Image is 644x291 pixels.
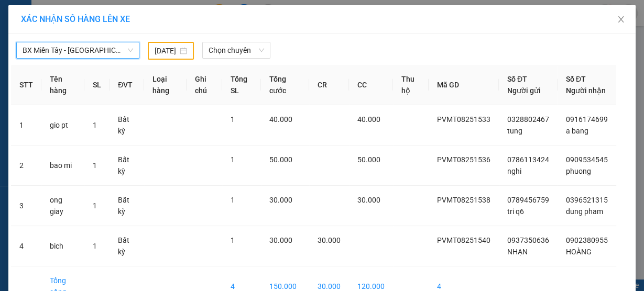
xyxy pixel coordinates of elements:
[41,186,84,226] td: ong giay
[110,105,144,145] td: Bất kỳ
[429,65,499,105] th: Mã GD
[357,155,380,164] span: 50.000
[41,105,84,145] td: gio pt
[318,236,341,244] span: 30.000
[11,105,41,145] td: 1
[507,155,549,164] span: 0786113424
[566,236,608,244] span: 0902380955
[507,115,549,124] span: 0328802467
[231,196,235,204] span: 1
[437,115,490,124] span: PVMT08251533
[144,65,187,105] th: Loại hàng
[507,248,528,256] span: NHẠN
[269,115,292,124] span: 40.000
[393,65,429,105] th: Thu hộ
[110,145,144,186] td: Bất kỳ
[23,42,133,58] span: BX Miền Tây - Bà Rịa (Hàng Hóa)
[566,196,608,204] span: 0396521315
[507,196,549,204] span: 0789456759
[11,186,41,226] td: 3
[41,226,84,266] td: bich
[110,186,144,226] td: Bất kỳ
[21,14,130,24] span: XÁC NHẬN SỐ HÀNG LÊN XE
[231,155,235,164] span: 1
[269,196,292,204] span: 30.000
[309,65,349,105] th: CR
[357,115,380,124] span: 40.000
[437,155,490,164] span: PVMT08251536
[357,196,380,204] span: 30.000
[93,161,97,170] span: 1
[93,202,97,210] span: 1
[617,15,625,24] span: close
[349,65,393,105] th: CC
[41,145,84,186] td: bao mi
[187,65,222,105] th: Ghi chú
[209,42,264,58] span: Chọn chuyến
[84,65,110,105] th: SL
[507,207,524,216] span: tri q6
[11,226,41,266] td: 4
[11,145,41,186] td: 2
[93,121,97,129] span: 1
[261,65,309,105] th: Tổng cước
[437,236,490,244] span: PVMT08251540
[566,155,608,164] span: 0909534545
[566,115,608,124] span: 0916174699
[41,65,84,105] th: Tên hàng
[437,196,490,204] span: PVMT08251538
[93,242,97,250] span: 1
[566,248,592,256] span: HOÀNG
[231,115,235,124] span: 1
[507,86,541,95] span: Người gửi
[566,86,606,95] span: Người nhận
[11,65,41,105] th: STT
[269,155,292,164] span: 50.000
[110,226,144,266] td: Bất kỳ
[507,75,527,83] span: Số ĐT
[566,167,591,175] span: phuong
[231,236,235,244] span: 1
[566,207,603,216] span: dung pham
[507,167,521,175] span: nghi
[566,75,586,83] span: Số ĐT
[566,127,588,135] span: a bang
[110,65,144,105] th: ĐVT
[606,5,636,35] button: Close
[155,45,178,57] input: 12/08/2025
[507,127,522,135] span: tung
[269,236,292,244] span: 30.000
[507,236,549,244] span: 0937350636
[222,65,261,105] th: Tổng SL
